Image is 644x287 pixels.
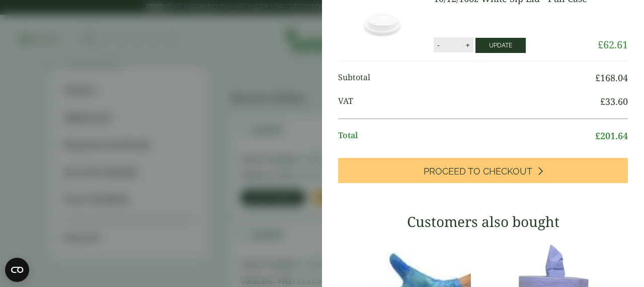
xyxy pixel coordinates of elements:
[338,158,628,183] a: Proceed to Checkout
[598,38,628,51] bdi: 62.61
[5,258,29,282] button: Open CMP widget
[338,95,600,108] span: VAT
[598,38,603,51] span: £
[463,41,473,49] button: +
[595,130,600,142] span: £
[475,38,526,53] button: Update
[595,72,628,84] bdi: 168.04
[424,166,532,177] span: Proceed to Checkout
[434,41,442,49] button: -
[338,129,595,143] span: Total
[338,71,595,85] span: Subtotal
[338,213,628,231] h3: Customers also bought
[595,72,600,84] span: £
[600,95,628,107] bdi: 33.60
[595,130,628,142] bdi: 201.64
[600,95,605,107] span: £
